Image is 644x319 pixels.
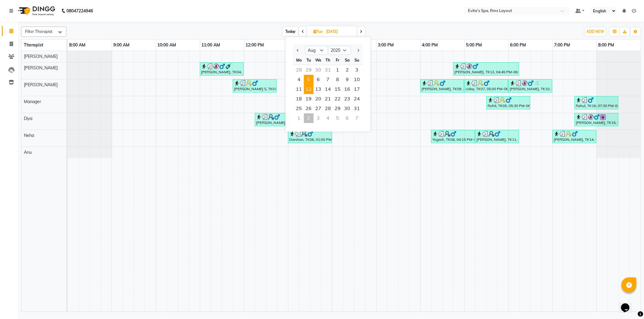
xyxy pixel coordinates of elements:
[323,84,333,94] div: Thursday, August 14, 2025
[352,65,362,75] span: 3
[312,29,324,34] span: Tue
[304,75,314,84] div: Tuesday, August 5, 2025
[323,104,333,113] div: Thursday, August 28, 2025
[24,42,43,48] span: Therapist
[343,75,352,84] div: Saturday, August 9, 2025
[575,97,618,109] div: Rahul, TK16, 07:30 PM-08:30 PM, Muscle Relaxing massage
[432,131,474,142] div: Yogesh, TK08, 04:15 PM-05:15 PM, Balinese massage
[333,55,343,65] div: Fr
[314,84,323,94] span: 13
[314,75,323,84] span: 6
[314,113,323,123] div: Wednesday, September 3, 2025
[24,116,32,121] span: Diya
[323,84,333,94] span: 14
[24,133,34,138] span: Neha
[333,94,343,104] span: 22
[294,113,304,123] div: Monday, September 1, 2025
[314,55,323,65] div: We
[333,104,343,113] span: 29
[333,84,343,94] span: 15
[352,65,362,75] div: Sunday, August 3, 2025
[200,63,243,75] div: [PERSON_NAME], TK04, 11:00 AM-12:00 PM, Swedish Massage
[304,55,314,65] div: Tu
[575,114,618,125] div: [PERSON_NAME], TK15, 07:30 PM-08:30 PM, Muscle Relaxing massage
[244,41,266,49] a: 12:00 PM
[597,41,616,49] a: 8:00 PM
[304,84,314,94] div: Tuesday, August 12, 2025
[333,65,343,75] div: Friday, August 1, 2025
[352,104,362,113] div: Sunday, August 31, 2025
[509,41,528,49] a: 6:00 PM
[314,84,323,94] div: Wednesday, August 13, 2025
[294,104,304,113] div: Monday, August 25, 2025
[294,94,304,104] span: 18
[323,65,333,75] div: Thursday, July 31, 2025
[314,94,323,104] div: Wednesday, August 20, 2025
[15,2,57,19] img: logo
[314,75,323,84] div: Wednesday, August 6, 2025
[343,84,352,94] div: Saturday, August 16, 2025
[333,104,343,113] div: Friday, August 29, 2025
[294,75,304,84] span: 4
[333,65,343,75] span: 1
[324,27,354,36] input: 2025-08-05
[156,41,178,49] a: 10:00 AM
[323,94,333,104] span: 21
[352,94,362,104] span: 24
[352,94,362,104] div: Sunday, August 24, 2025
[323,75,333,84] div: Thursday, August 7, 2025
[421,41,440,49] a: 4:00 PM
[323,55,333,65] div: Th
[343,94,352,104] span: 23
[314,104,323,113] div: Wednesday, August 27, 2025
[304,94,314,104] div: Tuesday, August 19, 2025
[294,75,304,84] div: Monday, August 4, 2025
[343,65,352,75] span: 2
[24,54,58,59] span: [PERSON_NAME]
[509,80,552,92] div: [PERSON_NAME], TK10, 06:00 PM-07:00 PM, Swedish Massage
[333,75,343,84] div: Friday, August 8, 2025
[24,99,41,104] span: Manager
[25,29,53,34] span: Filter Therapist
[294,94,304,104] div: Monday, August 18, 2025
[304,113,314,123] div: Tuesday, September 2, 2025
[343,55,352,65] div: Sa
[619,295,638,313] iframe: chat widget
[352,84,362,94] div: Sunday, August 17, 2025
[465,80,508,92] div: Uday, TK07, 05:00 PM-06:00 PM, Swedish Massage
[304,104,314,113] span: 26
[343,113,352,123] div: Saturday, September 6, 2025
[304,104,314,113] div: Tuesday, August 26, 2025
[421,80,463,92] div: [PERSON_NAME], TK09, 04:00 PM-05:00 PM, Swedish Massage
[352,104,362,113] span: 31
[343,104,352,113] div: Saturday, August 30, 2025
[314,94,323,104] span: 20
[304,94,314,104] span: 19
[294,104,304,113] span: 25
[323,94,333,104] div: Thursday, August 21, 2025
[24,150,32,155] span: Anu
[255,114,298,125] div: [PERSON_NAME], TK03, 12:15 PM-01:15 PM, Muscle Relaxing massage
[24,82,58,87] span: [PERSON_NAME]
[24,65,58,71] span: [PERSON_NAME]
[465,41,484,49] a: 5:00 PM
[553,41,572,49] a: 7:00 PM
[333,94,343,104] div: Friday, August 22, 2025
[333,75,343,84] span: 8
[323,113,333,123] div: Thursday, September 4, 2025
[343,104,352,113] span: 30
[314,65,323,75] div: Wednesday, July 30, 2025
[200,41,222,49] a: 11:00 AM
[376,41,396,49] a: 3:00 PM
[333,84,343,94] div: Friday, August 15, 2025
[352,84,362,94] span: 17
[323,104,333,113] span: 28
[343,84,352,94] span: 16
[454,63,518,75] div: [PERSON_NAME], TK12, 04:45 PM-06:15 PM, Aroma Massage (90 min )
[343,75,352,84] span: 9
[352,75,362,84] span: 10
[112,41,131,49] a: 9:00 AM
[233,80,276,92] div: [PERSON_NAME] S, TK01, 11:45 AM-12:45 PM, Muscle Relaxing massage
[323,75,333,84] span: 7
[585,27,606,36] button: ADD NEW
